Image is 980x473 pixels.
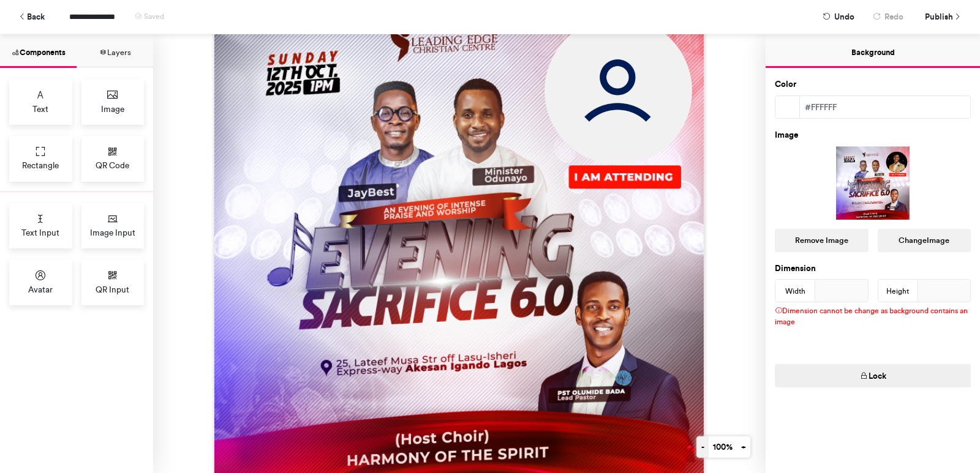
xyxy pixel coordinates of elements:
[766,302,980,337] div: Dimension cannot be change as background contains an image
[878,280,918,303] div: Height
[800,96,970,118] div: #ffffff
[834,6,854,28] span: Undo
[96,159,129,171] span: QR Code
[925,6,953,28] span: Publish
[21,226,59,239] span: Text Input
[32,103,48,115] span: Text
[696,436,709,458] button: -
[775,129,798,141] label: Image
[878,229,971,252] button: ChangeImage
[775,229,869,252] button: Remove Image
[775,78,796,91] label: Color
[775,263,816,275] label: Dimension
[96,283,129,296] span: QR Input
[736,436,750,458] button: +
[766,34,980,68] button: Background
[919,412,965,458] iframe: Drift Widget Chat Controller
[90,226,135,239] span: Image Input
[144,12,164,21] span: Saved
[816,6,861,28] button: Undo
[12,6,51,28] button: Back
[775,364,971,387] button: Lock
[22,159,59,171] span: Rectangle
[77,34,153,68] button: Layers
[775,280,815,303] div: Width
[916,6,968,28] button: Publish
[28,283,53,296] span: Avatar
[708,436,737,458] button: 100%
[545,17,692,165] img: Avatar
[101,103,124,115] span: Image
